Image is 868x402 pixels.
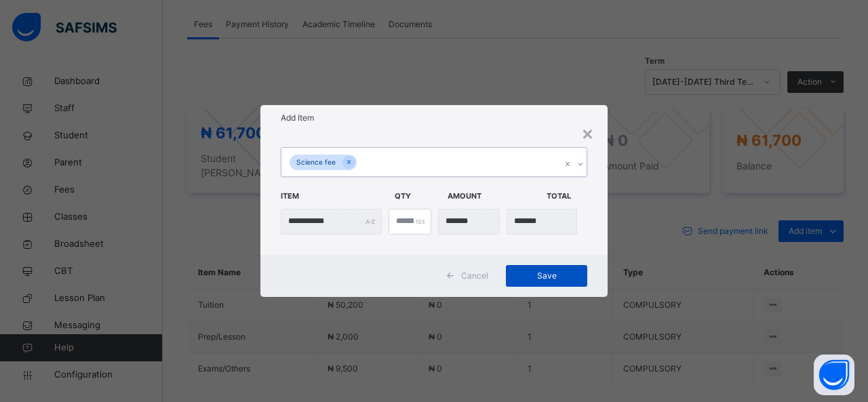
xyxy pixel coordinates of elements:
span: Save [516,270,577,282]
span: Amount [448,184,540,209]
span: Total [547,184,593,209]
h1: Add Item [281,112,587,124]
span: Item [281,184,388,209]
div: Science fee [290,155,342,170]
button: Open asap [814,355,854,395]
span: Cancel [461,270,488,282]
div: × [581,119,594,147]
span: Qty [395,184,441,209]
